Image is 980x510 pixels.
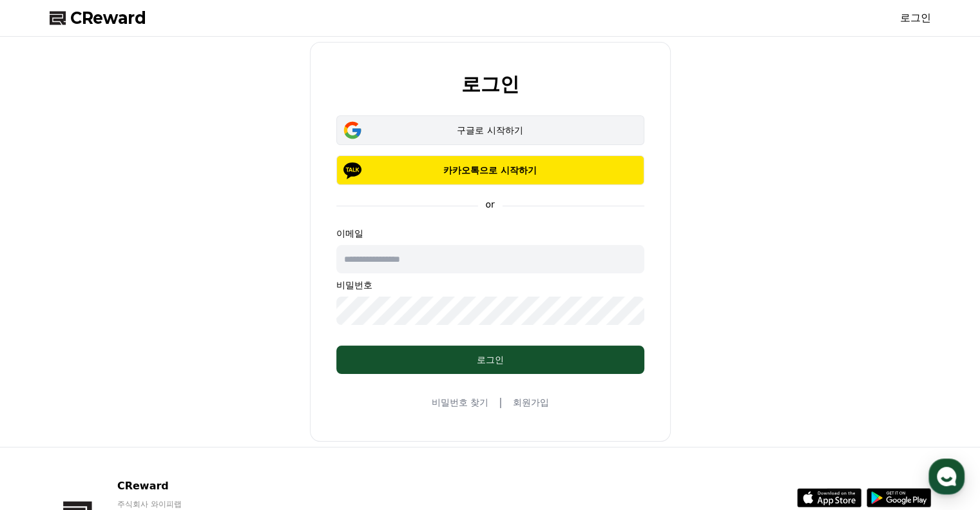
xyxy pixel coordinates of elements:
a: CReward [50,8,146,28]
button: 로그인 [336,346,644,374]
button: 카카오톡으로 시작하기 [336,155,644,185]
a: 비밀번호 찾기 [432,396,488,409]
span: CReward [70,8,146,28]
p: 이메일 [336,227,644,240]
div: 구글로 시작하기 [355,124,626,137]
a: 홈 [4,403,85,435]
button: 구글로 시작하기 [336,115,644,145]
p: or [477,198,502,211]
a: 로그인 [900,10,931,26]
a: 대화 [85,403,166,435]
p: 카카오톡으로 시작하기 [355,164,626,177]
p: CReward [117,478,274,494]
div: 로그인 [362,353,619,366]
p: 비밀번호 [336,279,644,291]
a: 회원가입 [512,396,548,409]
a: 설정 [166,403,247,435]
p: 주식회사 와이피랩 [117,499,274,509]
span: 설정 [199,422,215,433]
span: | [499,395,502,410]
h2: 로그인 [461,74,519,95]
span: 홈 [41,422,48,433]
span: 대화 [118,423,133,433]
